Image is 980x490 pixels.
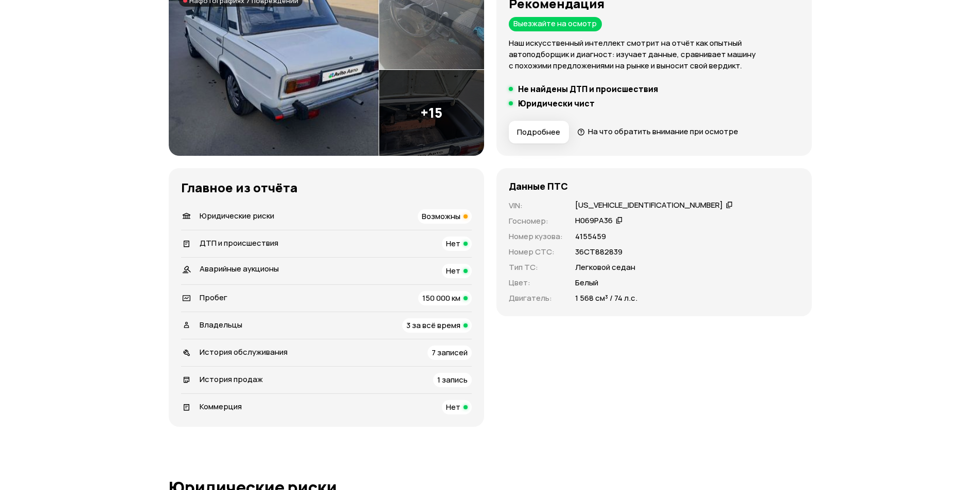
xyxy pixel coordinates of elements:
p: Госномер : [509,215,563,227]
span: Возможны [422,211,460,222]
p: Белый [575,277,598,288]
span: Аварийные аукционы [200,263,279,274]
span: На что обратить внимание при осмотре [588,126,738,137]
div: [US_VEHICLE_IDENTIFICATION_NUMBER] [575,200,723,211]
p: Цвет : [509,277,563,288]
span: Пробег [200,292,227,303]
span: История обслуживания [200,347,288,357]
div: Н069РА36 [575,215,613,226]
div: Выезжайте на осмотр [509,17,602,31]
span: 150 000 км [422,293,460,303]
h4: Данные ПТС [509,180,568,192]
p: 36СТ882839 [575,246,622,258]
span: 1 запись [437,374,468,385]
span: 7 записей [432,347,468,358]
p: Тип ТС : [509,262,563,273]
span: Владельцы [200,319,242,330]
p: Номер кузова : [509,231,563,242]
h3: Главное из отчёта [181,180,472,195]
p: Номер СТС : [509,246,563,258]
span: Подробнее [517,127,560,137]
a: На что обратить внимание при осмотре [577,126,739,137]
span: ДТП и происшествия [200,238,278,248]
p: Легковой седан [575,262,635,273]
span: Юридические риски [200,210,274,221]
p: Наш искусственный интеллект смотрит на отчёт как опытный автоподборщик и диагност: изучает данные... [509,38,799,71]
span: Нет [446,265,460,276]
p: 1 568 см³ / 74 л.с. [575,293,637,304]
p: 4155459 [575,231,606,242]
h5: Не найдены ДТП и происшествия [518,84,658,94]
h5: Юридически чист [518,98,595,108]
p: Двигатель : [509,293,563,304]
span: Коммерция [200,401,242,412]
p: VIN : [509,200,563,211]
button: Подробнее [509,121,569,143]
span: Нет [446,402,460,412]
span: Нет [446,238,460,249]
span: История продаж [200,374,263,385]
span: 3 за всё время [406,320,460,331]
